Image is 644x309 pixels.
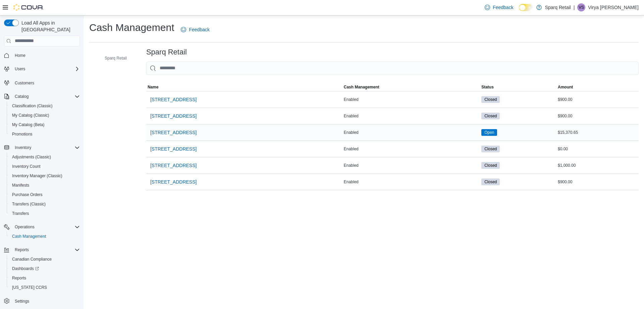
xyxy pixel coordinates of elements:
span: Feedback [189,26,209,33]
button: Canadian Compliance [7,255,83,264]
span: Load All Apps in [GEOGRAPHIC_DATA] [19,20,80,33]
a: Canadian Compliance [9,255,54,263]
span: Closed [484,179,497,185]
span: [STREET_ADDRESS] [150,146,197,152]
span: Inventory Count [9,162,80,170]
span: Open [481,129,497,136]
h3: Sparq Retail [146,48,187,56]
div: Enabled [342,178,480,186]
button: Transfers [7,209,83,218]
button: Sparq Retail [95,54,129,62]
span: [STREET_ADDRESS] [150,179,197,185]
span: Inventory [15,145,31,150]
button: [STREET_ADDRESS] [148,93,199,106]
span: VS [579,3,584,11]
button: [STREET_ADDRESS] [148,175,199,189]
a: Home [12,51,28,60]
button: Catalog [1,92,83,101]
span: Manifests [12,183,29,188]
span: Promotions [9,130,80,138]
span: Dark Mode [519,11,519,11]
span: Cash Management [12,234,46,239]
button: [STREET_ADDRESS] [148,159,199,172]
span: My Catalog (Beta) [12,122,45,127]
div: $0.00 [556,145,639,153]
a: Dashboards [9,265,42,273]
p: Sparq Retail [545,3,571,11]
button: Cash Management [7,232,83,241]
span: Classification (Classic) [12,103,53,109]
input: Dark Mode [519,4,533,11]
a: Reports [9,274,29,282]
button: [STREET_ADDRESS] [148,109,199,123]
span: Manifests [9,181,80,189]
a: My Catalog (Beta) [9,121,47,129]
span: Closed [484,146,497,152]
span: Canadian Compliance [12,257,52,262]
div: $15,370.65 [556,128,639,137]
span: Cash Management [9,232,80,240]
a: Adjustments (Classic) [9,153,54,161]
button: Name [146,83,342,91]
button: Users [12,65,28,73]
div: Virya Shields [577,3,585,11]
span: [US_STATE] CCRS [12,285,47,290]
button: My Catalog (Classic) [7,111,83,120]
button: Reports [12,246,32,254]
span: Inventory Manager (Classic) [12,173,62,179]
span: Reports [15,247,29,253]
span: Cash Management [344,84,379,90]
p: | [574,3,575,11]
a: Classification (Classic) [9,102,55,110]
span: Inventory [12,144,80,152]
span: Name [148,84,159,90]
span: Closed [481,113,500,119]
span: Feedback [493,4,513,11]
span: Closed [481,162,500,169]
span: [STREET_ADDRESS] [150,162,197,169]
span: Home [15,53,25,58]
span: My Catalog (Classic) [9,111,80,119]
button: Inventory Manager (Classic) [7,171,83,181]
button: Users [1,64,83,74]
span: Purchase Orders [12,192,43,197]
span: Operations [12,223,80,231]
span: Reports [9,274,80,282]
span: Promotions [12,131,33,137]
span: Reports [12,275,26,281]
span: Sparq Retail [105,55,127,61]
span: Closed [481,179,500,185]
span: Closed [481,96,500,103]
button: Manifests [7,181,83,190]
button: Inventory Count [7,162,83,171]
button: [STREET_ADDRESS] [148,142,199,156]
span: Classification (Classic) [9,102,80,110]
span: Dashboards [9,265,80,273]
span: Settings [15,299,29,304]
button: Adjustments (Classic) [7,152,83,162]
a: My Catalog (Classic) [9,111,52,119]
span: [STREET_ADDRESS] [150,96,197,103]
button: Operations [12,223,37,231]
div: $900.00 [556,178,639,186]
span: Closed [484,96,497,103]
span: Adjustments (Classic) [9,153,80,161]
button: Inventory [12,144,34,152]
span: Reports [12,246,80,254]
div: Enabled [342,95,480,104]
a: Purchase Orders [9,191,45,199]
h1: Cash Management [89,21,174,34]
button: Classification (Classic) [7,101,83,111]
input: This is a search bar. As you type, the results lower in the page will automatically filter. [146,62,639,75]
span: Closed [484,113,497,119]
span: Transfers [9,209,80,218]
a: Inventory Manager (Classic) [9,172,65,180]
button: [STREET_ADDRESS] [148,126,199,139]
p: Virya [PERSON_NAME] [588,3,639,11]
button: Promotions [7,129,83,139]
a: Dashboards [7,264,83,273]
span: Open [484,129,494,136]
button: Purchase Orders [7,190,83,199]
a: [US_STATE] CCRS [9,283,50,292]
span: My Catalog (Beta) [9,121,80,129]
